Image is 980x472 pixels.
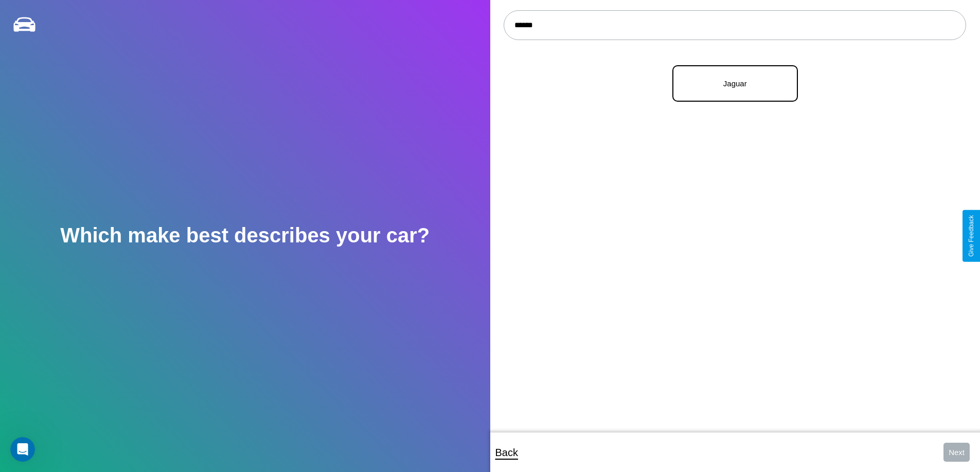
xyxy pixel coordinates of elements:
[943,443,970,462] button: Next
[10,437,35,462] iframe: Intercom live chat
[495,443,518,462] p: Back
[968,215,975,257] div: Give Feedback
[60,224,430,247] h2: Which make best describes your car?
[684,77,787,90] p: Jaguar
